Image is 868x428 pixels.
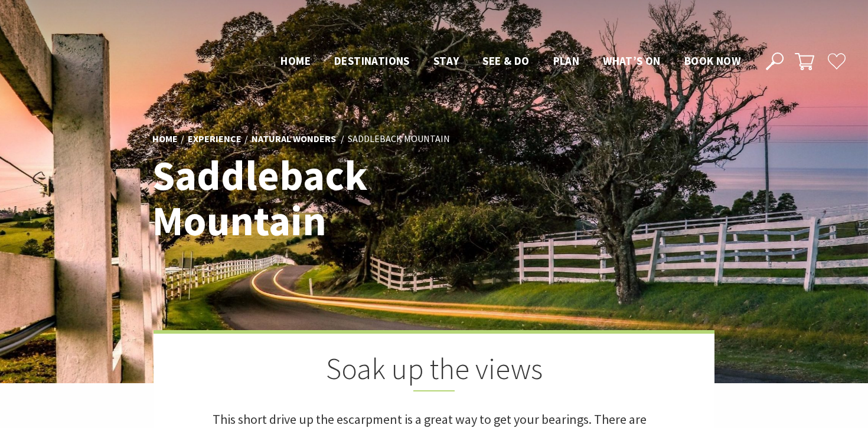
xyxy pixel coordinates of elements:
[252,133,336,146] a: Natural Wonders
[684,54,740,68] span: Book now
[280,54,311,68] span: Home
[213,351,655,391] h2: Soak up the views
[152,133,178,146] a: Home
[433,54,459,68] span: Stay
[188,133,242,146] a: Experience
[152,153,486,244] h1: Saddleback Mountain
[553,54,580,68] span: Plan
[482,54,529,68] span: See & Do
[269,52,752,71] nav: Main Menu
[334,54,410,68] span: Destinations
[603,54,661,68] span: What’s On
[348,131,450,147] li: Saddleback Mountain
